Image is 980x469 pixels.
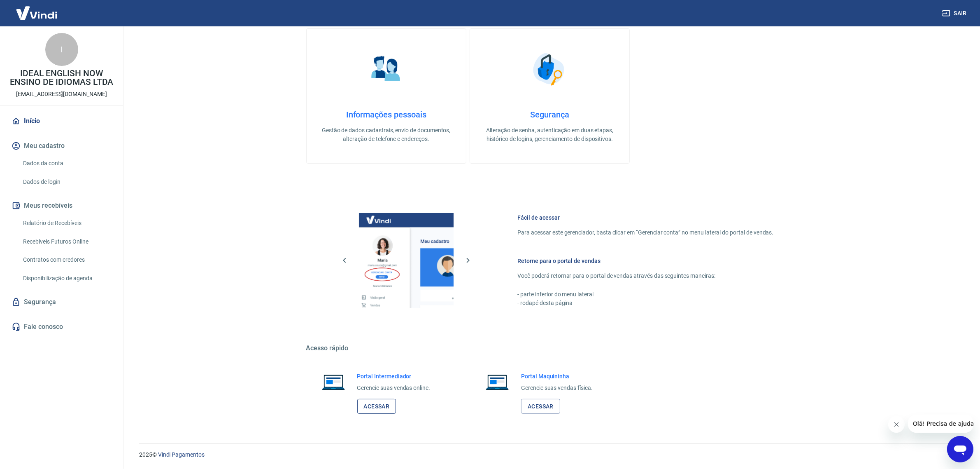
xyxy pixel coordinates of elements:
[359,213,454,308] img: Imagem da dashboard mostrando o botão de gerenciar conta na sidebar no lado esquerdo
[306,28,466,164] a: Informações pessoaisInformações pessoaisGestão de dados cadastrais, envio de documentos, alteraçã...
[20,155,113,172] a: Dados da conta
[10,293,113,311] a: Segurança
[521,384,593,392] p: Gerencie suas vendas física.
[20,251,113,268] a: Contratos com credores
[20,270,113,287] a: Disponibilização de agenda
[20,174,113,190] a: Dados de login
[10,197,113,215] button: Meus recebíveis
[10,0,63,26] img: Vindi
[10,318,113,336] a: Fale conosco
[483,126,616,143] p: Alteração de senha, autenticação em duas etapas, histórico de logins, gerenciamento de dispositivos.
[518,299,774,307] p: - rodapé desta página
[158,451,205,458] a: Vindi Pagamentos
[306,344,794,352] h5: Acesso rápido
[470,28,630,164] a: SegurançaSegurançaAlteração de senha, autenticação em duas etapas, histórico de logins, gerenciam...
[357,384,431,392] p: Gerencie suas vendas online.
[947,436,973,462] iframe: Botão para abrir a janela de mensagens
[518,257,774,265] h6: Retorne para o portal de vendas
[521,399,560,414] a: Acessar
[888,416,905,433] iframe: Fechar mensagem
[521,372,593,380] h6: Portal Maquininha
[518,213,774,222] h6: Fácil de acessar
[320,126,453,143] p: Gestão de dados cadastrais, envio de documentos, alteração de telefone e endereços.
[45,33,78,66] div: I
[357,372,431,380] h6: Portal Intermediador
[940,6,970,21] button: Sair
[908,415,973,433] iframe: Mensagem da empresa
[139,450,960,459] p: 2025 ©
[20,233,113,250] a: Recebíveis Futuros Online
[20,215,113,232] a: Relatório de Recebíveis
[483,110,616,120] h4: Segurança
[518,272,774,280] p: Você poderá retornar para o portal de vendas através das seguintes maneiras:
[518,228,774,237] p: Para acessar este gerenciador, basta clicar em “Gerenciar conta” no menu lateral do portal de ven...
[529,49,570,90] img: Segurança
[16,90,107,98] p: [EMAIL_ADDRESS][DOMAIN_NAME]
[480,372,514,392] img: Imagem de um notebook aberto
[518,290,774,299] p: - parte inferior do menu lateral
[10,112,113,130] a: Início
[357,399,396,414] a: Acessar
[365,49,407,90] img: Informações pessoais
[316,372,351,392] img: Imagem de um notebook aberto
[320,110,453,120] h4: Informações pessoais
[10,137,113,155] button: Meu cadastro
[5,6,69,12] span: Olá! Precisa de ajuda?
[7,69,116,87] p: IDEAL ENGLISH NOW ENSINO DE IDIOMAS LTDA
